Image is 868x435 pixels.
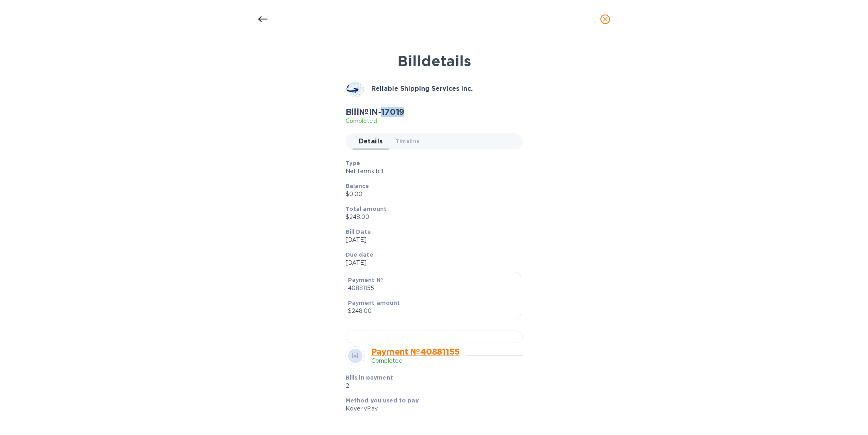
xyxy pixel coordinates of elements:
[346,236,516,244] p: [DATE]
[348,300,400,306] b: Payment amount
[346,259,516,267] p: [DATE]
[346,397,419,404] b: Method you used to pay
[397,52,471,70] b: Bill details
[346,404,516,413] div: KoverlyPay
[346,190,516,198] p: $0.00
[346,382,459,390] p: 2
[346,160,360,166] b: Type
[346,213,516,221] p: $248.00
[359,136,383,147] span: Details
[346,183,369,189] b: Balance
[346,206,387,212] b: Total amount
[371,357,460,365] p: Completed
[348,277,383,283] b: Payment №
[371,347,460,357] a: Payment № 40881155
[348,284,517,292] p: 40881155
[346,167,516,176] p: Net terms bill
[348,307,517,315] p: $248.00
[396,137,420,145] span: Timeline
[346,374,393,381] b: Bills in payment
[596,10,615,29] button: close
[346,251,373,258] b: Due date
[346,107,405,117] h2: Bill № IN-17019
[346,229,371,235] b: Bill Date
[346,117,405,125] p: Completed
[371,85,473,92] b: Reliable Shipping Services Inc.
